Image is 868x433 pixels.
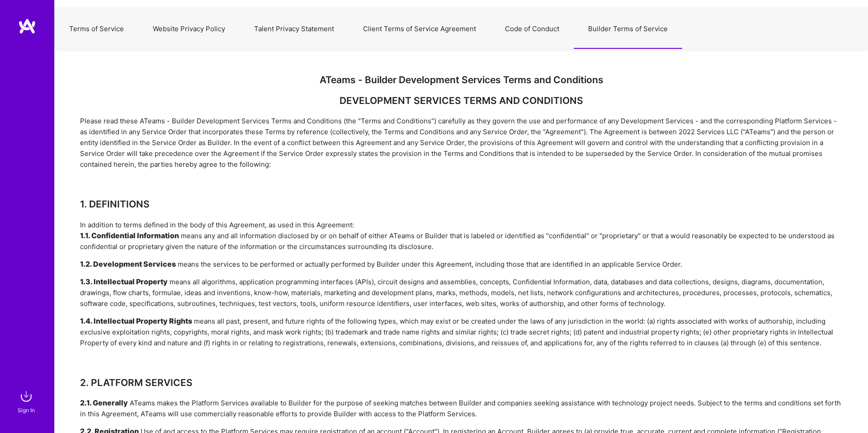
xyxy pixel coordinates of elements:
[80,277,843,309] div: means all algorithms, application programming interfaces (APIs), circuit designs and assemblies, ...
[80,198,843,210] h3: 1. DEFINITIONS
[80,316,843,348] div: means all past, present, and future rights of the following types, which may exist or be created ...
[80,95,843,106] div: DEVELOPMENT SERVICES TERMS AND CONDITIONS
[80,316,192,325] h5: 1.4. Intellectual Property Rights
[55,9,138,49] button: Terms of Service
[80,74,843,85] div: ATeams - Builder Development Services Terms and Conditions
[80,231,179,240] h5: 1.1. Confidential Information
[574,9,682,49] button: Builder Terms of Service
[80,259,176,268] h5: 1.2. Development Services
[80,277,168,286] h5: 1.3. Intellectual Property
[491,9,574,49] button: Code of Conduct
[80,377,843,388] h3: 2. PLATFORM SERVICES
[349,9,491,49] button: Client Terms of Service Agreement
[138,9,240,49] button: Website Privacy Policy
[80,259,843,270] div: means the services to be performed or actually performed by Builder under this Agreement, includi...
[80,398,128,407] h5: 2.1. Generally
[19,387,35,415] a: sign inSign In
[240,9,349,49] button: Talent Privacy Statement
[80,231,843,252] div: means any and all information disclosed by or on behalf of either ATeams or Builder that is label...
[17,387,35,405] img: sign in
[18,405,35,415] div: Sign In
[18,18,36,34] img: logo
[80,398,843,419] div: ATeams makes the Platform Services available to Builder for the purpose of seeking matches betwee...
